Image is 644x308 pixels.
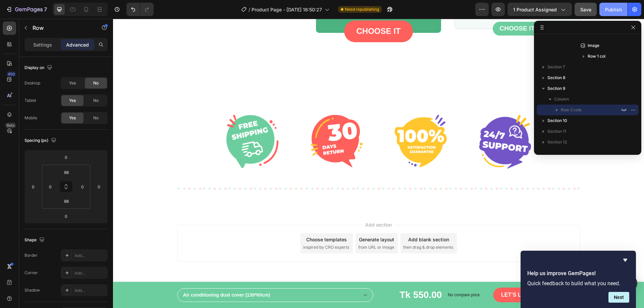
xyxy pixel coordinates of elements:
button: Hide survey [621,256,629,264]
div: Shadow [24,287,40,293]
div: Undo/Redo [126,3,154,16]
span: Yes [69,115,76,121]
span: No [93,98,99,104]
span: Save [580,7,591,12]
button: 7 [3,3,50,16]
div: choose IT [243,8,287,17]
div: Mobile [24,115,37,121]
div: Add blank section [295,217,336,224]
div: Let’s lay & play [388,273,436,279]
input: 0 [94,182,104,192]
span: from URL or image [245,226,281,232]
button: Publish [599,3,628,16]
div: Desktop [24,80,40,86]
button: choose IT [231,2,300,23]
button: choose IT [380,3,429,17]
div: Tk 550.00 [286,268,329,284]
p: Quick feedback to build what you need. [527,280,629,287]
div: Add... [74,288,106,294]
img: Alt Image [366,96,418,150]
span: then drag & drop elements [290,226,340,232]
span: No [93,115,99,121]
span: Image [588,42,599,49]
h2: Help us improve GemPages! [527,269,629,278]
div: Add... [74,253,106,259]
input: 88px [60,167,73,177]
button: 1 product assigned [507,3,572,16]
span: Row 1 col [588,53,605,60]
div: Beta [5,123,16,128]
div: Publish [605,6,622,13]
span: Product Page - [DATE] 18:50:27 [252,6,322,13]
div: choose IT [387,6,422,14]
span: Yes [69,80,76,86]
button: Save [575,3,597,16]
p: Advanced [66,41,89,48]
span: Need republishing [345,6,379,12]
div: Choose templates [193,217,234,224]
p: No compare price [335,274,367,278]
p: 7 [44,5,47,13]
iframe: Design area [113,19,644,308]
div: Add... [74,270,106,276]
span: Row 2 cols [561,107,581,113]
div: Generate layout [246,217,281,224]
input: 0 [28,182,38,192]
button: Let’s lay & play [380,269,452,283]
p: Settings [33,41,52,48]
input: 0px [45,182,55,192]
span: Section 12 [547,139,567,145]
img: Alt Image [198,96,250,148]
img: Alt Image [113,96,165,149]
span: Column [554,96,569,103]
div: Corner [24,270,38,276]
img: Alt Image [282,96,334,148]
span: Yes [69,98,76,104]
span: 1 product assigned [513,6,557,13]
div: Shape [24,236,46,245]
input: 0 [59,152,73,162]
span: / [249,6,250,13]
span: Section 8 [547,74,566,81]
span: Add section [250,202,281,209]
div: Display on [24,63,54,72]
span: Section 7 [547,64,565,70]
div: Help us improve GemPages! [527,256,629,303]
button: Next question [608,292,629,303]
span: Section 9 [547,85,566,92]
input: 88px [60,196,73,206]
span: Section 10 [547,117,567,124]
span: No [93,80,99,86]
input: 0px [77,182,88,192]
div: Tablet [24,98,36,104]
p: Row [33,24,90,32]
div: 450 [6,71,16,77]
span: Section 11 [547,128,566,135]
span: inspired by CRO experts [190,226,236,232]
div: Spacing (px) [24,136,58,145]
div: Border [24,252,38,258]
